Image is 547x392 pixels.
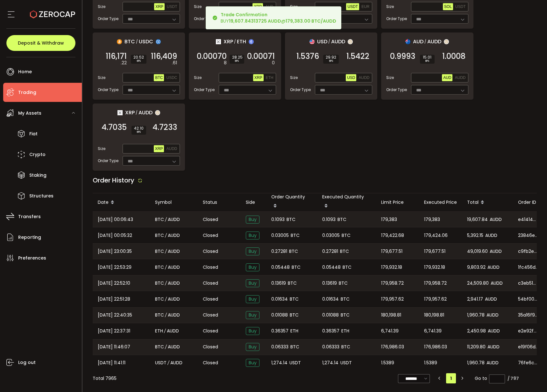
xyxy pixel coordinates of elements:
[265,4,273,9] span: AUD
[139,38,153,46] span: USDC
[322,296,339,303] span: 0.01634
[290,87,311,93] span: Order Type
[29,150,46,159] span: Crypto
[266,193,317,211] div: Order Quantity
[381,343,404,351] span: 176,986.03
[125,109,135,117] span: XRP
[136,39,138,45] em: /
[150,199,198,206] div: Symbol
[296,53,319,60] span: 1.5376
[341,327,349,335] span: ETH
[155,110,160,115] img: zuPXiwguUFiBOIQyqLOiXsnnNitlx7q4LCwEbLHADjIpTka+Lip0HH8D0VTrd02z+wEAAAAASUVORK5CYII=
[286,18,336,24] b: 179,383.00 BTC/AUDD
[424,264,445,271] span: 179,932.18
[155,343,164,351] span: BTC
[453,74,467,81] button: AUDD
[98,343,130,351] span: [DATE] 11:46:07
[467,264,486,271] span: 9,803.92
[166,75,177,80] span: USDC
[390,53,415,60] span: 0.9993
[155,4,163,9] span: XRP
[165,145,178,152] button: AUDD
[271,327,288,335] span: 0.36357
[271,296,288,303] span: 0.01634
[154,74,164,81] button: BTC
[424,232,448,239] span: 179,424.06
[424,343,447,351] span: 176,986.03
[292,264,301,271] span: BTC
[343,264,352,271] span: BTC
[252,3,263,10] button: XRP
[288,280,297,287] span: BTC
[232,55,242,59] span: 28.25
[98,264,131,271] span: [DATE] 22:53:29
[93,375,117,382] div: Total 7965
[249,39,254,44] img: eth_portfolio.svg
[246,359,259,367] span: Buy
[518,264,538,271] span: 1fc456d8-581f-42ce-941f-3d3b1dd97717
[246,263,259,271] span: Buy
[271,248,287,255] span: 0.27281
[134,126,144,130] span: 42.10
[446,373,456,383] li: 1
[490,248,502,255] span: AUDD
[165,232,167,239] em: /
[381,327,399,335] span: 6,741.39
[381,248,402,255] span: 179,677.51
[424,248,445,255] span: 179,677.51
[197,53,227,60] span: 0.00070
[443,3,453,10] button: SOL
[381,280,404,287] span: 179,958.72
[133,55,144,59] span: 20.52
[381,311,401,319] span: 180,198.81
[518,248,538,255] span: c9fb2eb8-e290-45f8-b5ff-416690e5490f
[381,232,404,239] span: 179,422.68
[168,232,180,239] span: AUDD
[246,327,259,335] span: Buy
[18,253,46,263] span: Preferences
[455,4,466,9] span: USDT
[168,280,180,287] span: AUDD
[341,296,350,303] span: BTC
[203,248,218,255] span: Closed
[427,38,441,46] span: AUDD
[341,343,350,351] span: BTC
[203,296,218,303] span: Closed
[337,216,346,223] span: BTC
[98,146,105,152] span: Size
[246,343,259,351] span: Buy
[167,327,179,335] span: AUDD
[98,248,132,255] span: [DATE] 23:00:35
[271,264,290,271] span: 0.05448
[232,59,242,63] i: BPS
[271,311,288,319] span: 0.01088
[18,41,64,45] span: Deposit & Withdraw
[442,74,452,81] button: AUD
[203,360,218,366] span: Closed
[317,193,376,211] div: Executed Quantity
[271,232,289,239] span: 0.03005
[326,55,336,59] span: 29.92
[155,216,164,223] span: BTC
[156,39,161,44] img: usdc_portfolio.svg
[98,280,130,287] span: [DATE] 22:52:10
[342,232,351,239] span: BTC
[322,232,340,239] span: 0.03005
[221,11,267,18] b: Trade Confirmation
[203,216,218,223] span: Closed
[102,124,127,131] span: 4.7035
[234,39,236,45] em: /
[254,75,262,80] span: XRP
[290,4,298,10] span: Size
[444,4,452,9] span: SOL
[467,359,485,367] span: 1,960.78
[241,199,266,206] div: Side
[467,296,483,303] span: 2,941.17
[203,328,218,334] span: Closed
[168,343,180,351] span: AUDD
[357,74,371,81] button: AUDD
[424,327,442,335] span: 6,741.39
[168,296,180,303] span: AUDD
[361,4,369,9] span: EUR
[203,232,218,239] span: Closed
